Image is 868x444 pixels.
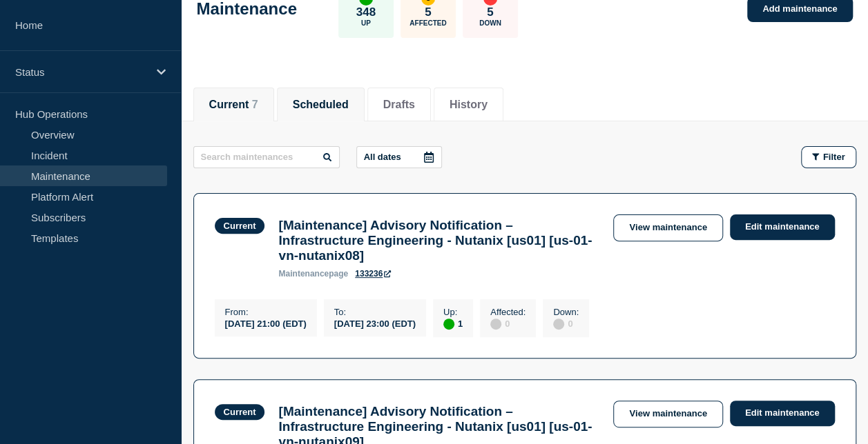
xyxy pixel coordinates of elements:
p: 348 [356,6,376,19]
span: 7 [252,99,258,110]
p: Up [361,19,371,27]
p: 5 [487,6,493,19]
div: up [443,319,454,330]
div: Current [224,221,256,231]
button: Drafts [383,99,415,111]
div: disabled [490,319,501,330]
a: Edit maintenance [730,214,835,240]
button: Filter [801,146,856,168]
a: View maintenance [613,401,722,427]
div: 0 [553,317,579,330]
p: Down [479,19,501,27]
div: disabled [553,319,564,330]
div: [DATE] 21:00 (EDT) [225,317,307,329]
div: 0 [490,317,525,330]
span: maintenance [278,269,329,279]
p: Affected : [490,307,525,317]
h3: [Maintenance] Advisory Notification – Infrastructure Engineering - Nutanix [us01] [us-01-vn-nutan... [278,218,599,263]
button: History [450,99,488,111]
p: 5 [425,6,431,19]
p: Up : [443,307,463,317]
p: To : [334,307,416,317]
a: Edit maintenance [730,401,835,426]
a: 133236 [355,269,391,279]
a: View maintenance [613,214,722,241]
p: From : [225,307,307,317]
button: Current 7 [209,99,258,111]
div: [DATE] 23:00 (EDT) [334,317,416,329]
button: Scheduled [293,99,349,111]
p: All dates [364,152,401,162]
span: Filter [823,152,845,162]
p: Down : [553,307,579,317]
p: page [278,269,348,279]
p: Status [15,66,148,78]
div: Current [224,407,256,417]
button: All dates [356,146,442,168]
div: 1 [443,317,463,330]
input: Search maintenances [193,146,340,168]
p: Affected [409,19,446,27]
